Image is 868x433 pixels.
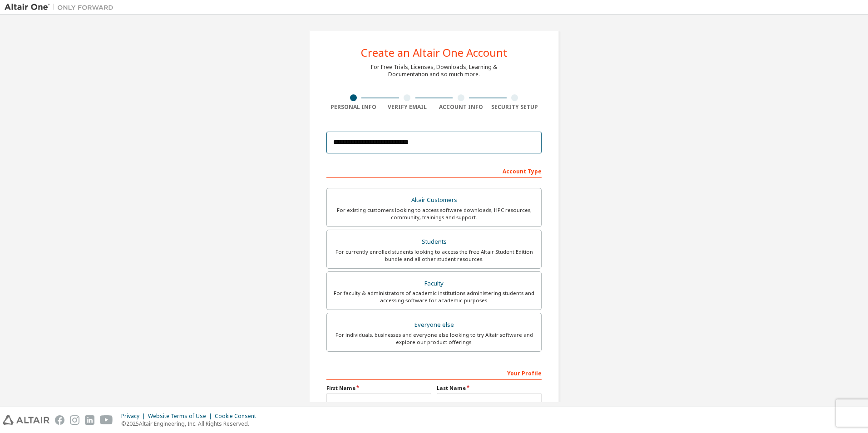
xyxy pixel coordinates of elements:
[121,413,148,420] div: Privacy
[326,103,380,111] div: Personal Info
[148,413,215,420] div: Website Terms of Use
[3,415,49,425] img: altair_logo.svg
[332,207,536,221] div: For existing customers looking to access software downloads, HPC resources, community, trainings ...
[332,194,536,207] div: Altair Customers
[332,236,536,248] div: Students
[326,365,542,380] div: Your Profile
[326,384,431,392] label: First Name
[5,3,118,12] img: Altair One
[434,103,488,111] div: Account Info
[326,163,542,178] div: Account Type
[55,415,64,425] img: facebook.svg
[332,290,536,304] div: For faculty & administrators of academic institutions administering students and accessing softwa...
[70,415,79,425] img: instagram.svg
[332,277,536,290] div: Faculty
[371,64,497,78] div: For Free Trials, Licenses, Downloads, Learning & Documentation and so much more.
[380,103,434,111] div: Verify Email
[215,413,261,420] div: Cookie Consent
[437,384,542,392] label: Last Name
[332,331,536,346] div: For individuals, businesses and everyone else looking to try Altair software and explore our prod...
[361,47,508,58] div: Create an Altair One Account
[121,420,261,428] p: © 2025 Altair Engineering, Inc. All Rights Reserved.
[488,103,542,111] div: Security Setup
[85,415,94,425] img: linkedin.svg
[332,319,536,331] div: Everyone else
[332,248,536,263] div: For currently enrolled students looking to access the free Altair Student Edition bundle and all ...
[100,415,113,425] img: youtube.svg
